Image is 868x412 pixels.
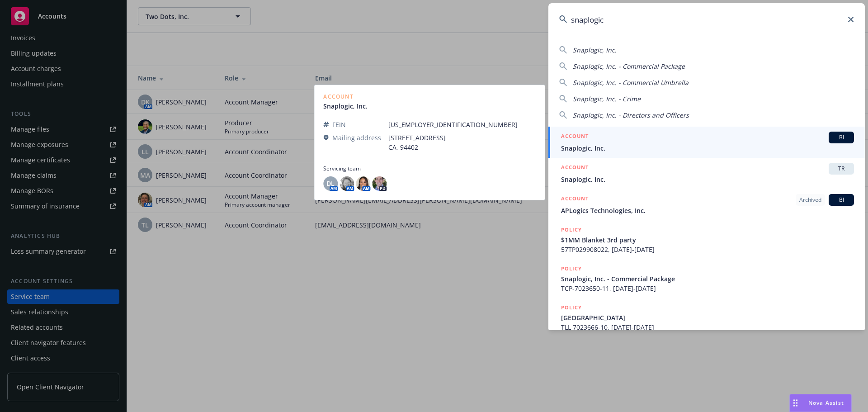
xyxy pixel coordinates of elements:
span: 57TP029908022, [DATE]-[DATE] [561,245,854,254]
a: ACCOUNTBISnaplogic, Inc. [548,127,865,158]
a: ACCOUNTArchivedBIAPLogics Technologies, Inc. [548,189,865,220]
input: Search... [548,3,865,36]
h5: ACCOUNT [561,163,589,174]
h5: ACCOUNT [561,194,589,205]
span: TLL 7023666-10, [DATE]-[DATE] [561,322,854,332]
a: POLICY$1MM Blanket 3rd party57TP029908022, [DATE]-[DATE] [548,220,865,259]
span: Snaplogic, Inc. - Commercial Umbrella [573,78,689,87]
span: Snaplogic, Inc. - Crime [573,95,641,103]
span: Snaplogic, Inc. - Commercial Package [573,62,685,71]
a: ACCOUNTTRSnaplogic, Inc. [548,158,865,189]
button: Nova Assist [789,394,852,412]
span: Archived [799,196,821,204]
h5: POLICY [561,303,582,312]
h5: POLICY [561,264,582,273]
span: TCP-7023650-11, [DATE]-[DATE] [561,284,854,293]
span: Snaplogic, Inc. [573,46,617,54]
h5: POLICY [561,225,582,234]
span: Snaplogic, Inc. - Directors and Officers [573,111,689,119]
span: Nova Assist [808,399,844,407]
div: Drag to move [790,394,801,412]
span: TR [832,165,850,173]
span: APLogics Technologies, Inc. [561,206,854,215]
span: [GEOGRAPHIC_DATA] [561,313,854,322]
a: POLICYSnaplogic, Inc. - Commercial PackageTCP-7023650-11, [DATE]-[DATE] [548,259,865,298]
a: POLICY[GEOGRAPHIC_DATA]TLL 7023666-10, [DATE]-[DATE] [548,298,865,337]
span: $1MM Blanket 3rd party [561,235,854,245]
span: BI [832,133,850,142]
span: Snaplogic, Inc. [561,143,854,153]
span: Snaplogic, Inc. [561,175,854,184]
span: Snaplogic, Inc. - Commercial Package [561,274,854,284]
span: BI [832,196,850,204]
h5: ACCOUNT [561,132,589,142]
